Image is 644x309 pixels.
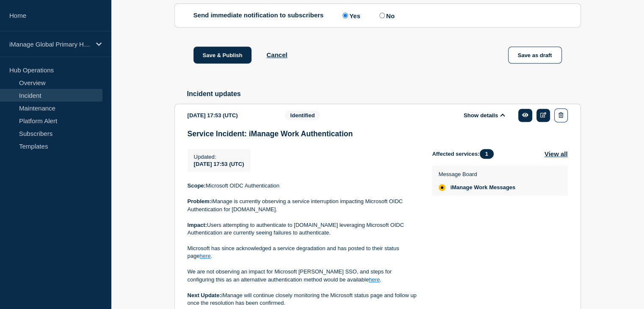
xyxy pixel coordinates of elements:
strong: Problem: [188,198,211,204]
p: Updated : [194,154,244,160]
div: Send immediate notification to subscribers [193,11,562,19]
button: Show details [461,112,508,119]
p: Microsoft has since acknowledged a service degradation and has posted to their status page . [188,245,419,260]
p: We are not observing an impact for Microsoft [PERSON_NAME] SSO, and steps for configuring this as... [188,268,419,284]
span: Identified [285,110,321,120]
span: Affected services: [432,149,498,159]
p: Send immediate notification to subscribers [193,11,324,19]
input: No [379,13,385,18]
span: iManage Work Messages [451,184,516,191]
p: iManage will continue closely monitoring the Microsoft status page and follow up once the resolut... [188,292,419,307]
label: No [377,11,395,19]
input: Yes [343,13,348,18]
strong: Next Update: [188,292,221,298]
strong: Scope: [188,182,206,189]
p: iManage Global Primary Hub [9,41,91,48]
h2: Incident updates [187,90,581,98]
button: Save as draft [508,47,562,63]
label: Yes [340,11,360,19]
p: iManage is currently observing a service interruption impacting Microsoft OIDC Authentication for... [188,198,419,213]
button: Cancel [266,51,287,58]
h3: Service Incident: iManage Work Authentication [188,130,568,138]
p: Message Board [439,171,516,177]
span: 1 [480,149,494,159]
button: Save & Publish [193,47,252,63]
button: View all [544,149,568,159]
span: [DATE] 17:53 (UTC) [194,161,244,167]
a: here [369,276,380,283]
a: here [199,253,210,259]
strong: Impact: [188,222,207,228]
div: affected [439,184,445,191]
div: [DATE] 17:53 (UTC) [188,108,272,122]
p: Microsoft OIDC Authentication [188,182,419,190]
p: Users attempting to authenticate to [DOMAIN_NAME] leveraging Microsoft OIDC Authentication are cu... [188,221,419,237]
